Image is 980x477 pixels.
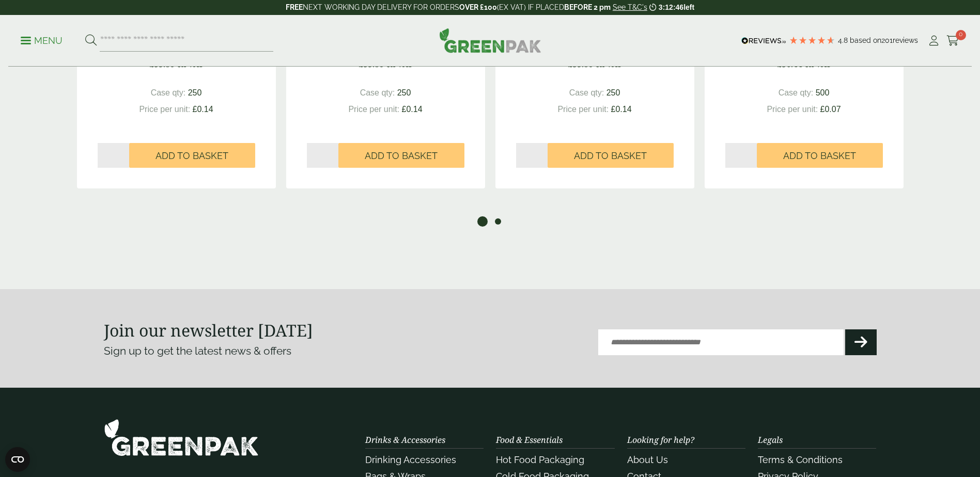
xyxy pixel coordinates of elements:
span: 250 [188,88,202,97]
button: Add to Basket [338,143,464,168]
span: Price per unit: [139,105,190,114]
strong: Join our newsletter [DATE] [104,319,313,341]
span: £ [611,105,616,114]
button: Add to Basket [548,143,674,168]
a: 0 [946,33,959,49]
span: ex VAT [595,58,622,70]
button: 1 of 2 [477,216,488,227]
span: £ [777,58,782,70]
p: Menu [21,35,63,47]
strong: BEFORE 2 pm [564,3,611,11]
bdi: 36.44 [777,58,802,70]
div: 4.79 Stars [789,36,835,45]
span: Add to Basket [783,150,856,162]
span: Add to Basket [574,150,647,162]
span: £ [149,58,154,70]
span: 250 [397,88,411,97]
span: 201 [881,36,893,44]
a: Hot Food Packaging [496,454,584,465]
span: £ [568,58,572,70]
span: 500 [816,88,830,97]
span: £ [820,105,825,114]
span: 0 [956,30,966,40]
button: Add to Basket [757,143,883,168]
p: Sign up to get the latest news & offers [104,343,452,359]
span: Based on [850,36,881,44]
span: Case qty: [151,88,186,97]
i: Cart [946,36,959,46]
span: Add to Basket [365,150,438,162]
span: Case qty: [360,88,395,97]
bdi: 35.80 [149,58,175,70]
span: Price per unit: [557,105,609,114]
span: £ [402,105,407,114]
a: Menu [21,35,63,45]
span: ex VAT [386,58,413,70]
i: My Account [927,36,940,46]
a: See T&C's [613,3,647,11]
bdi: 35.80 [568,58,593,70]
img: GreenPak Supplies [439,28,541,53]
span: Case qty: [779,88,814,97]
span: left [683,3,694,11]
img: GreenPak Supplies [104,419,259,456]
bdi: 35.80 [359,58,384,70]
button: Open CMP widget [5,447,30,472]
span: ex VAT [804,58,831,70]
span: 3:12:46 [659,3,683,11]
span: £ [193,105,197,114]
span: 4.8 [838,36,850,44]
bdi: 0.14 [402,105,423,114]
img: REVIEWS.io [741,37,786,44]
a: Terms & Conditions [758,454,843,465]
a: About Us [627,454,668,465]
a: Drinking Accessories [365,454,456,465]
button: 2 of 2 [493,216,503,227]
bdi: 0.07 [820,105,841,114]
bdi: 0.14 [193,105,213,114]
strong: OVER £100 [459,3,497,11]
span: £ [359,58,363,70]
span: Price per unit: [767,105,818,114]
span: Case qty: [569,88,604,97]
strong: FREE [286,3,303,11]
span: Price per unit: [348,105,399,114]
span: 250 [606,88,620,97]
span: ex VAT [177,58,204,70]
button: Add to Basket [129,143,255,168]
bdi: 0.14 [611,105,632,114]
span: Add to Basket [155,150,228,162]
span: reviews [893,36,918,44]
